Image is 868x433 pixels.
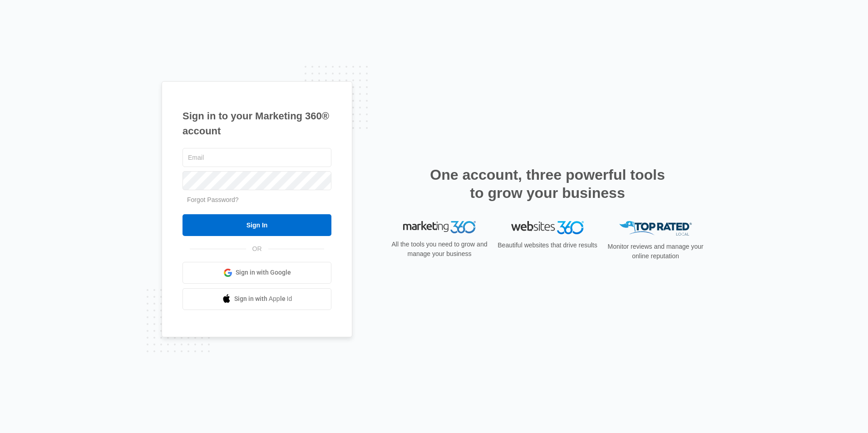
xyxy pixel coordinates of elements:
[234,294,292,304] span: Sign in with Apple Id
[497,241,598,250] p: Beautiful websites that drive results
[427,166,668,202] h2: One account, three powerful tools to grow your business
[511,221,584,234] img: Websites 360
[605,242,706,261] p: Monitor reviews and manage your online reputation
[246,244,268,254] span: OR
[403,221,476,234] img: Marketing 360
[182,262,331,284] a: Sign in with Google
[389,240,490,259] p: All the tools you need to grow and manage your business
[182,214,331,236] input: Sign In
[187,196,239,203] a: Forgot Password?
[619,221,692,236] img: Top Rated Local
[182,108,331,138] h1: Sign in to your Marketing 360® account
[182,288,331,310] a: Sign in with Apple Id
[182,148,331,167] input: Email
[236,268,291,277] span: Sign in with Google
